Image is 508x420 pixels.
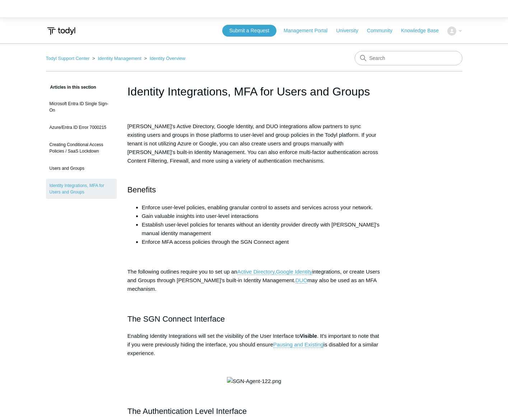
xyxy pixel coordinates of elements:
a: Pausing and Existing [273,341,323,348]
span: [PERSON_NAME]'s Active Directory, Google Identity, and DUO integrations allow partners to sync ex... [127,123,378,164]
span: The following outlines require you to set up an [127,269,237,275]
h2: The Authentication Level Interface [127,405,381,417]
a: DUO [295,277,307,284]
h1: Identity Integrations, MFA for Users and Groups [127,83,381,100]
input: Search [355,51,462,65]
span: Enabling Identity Integrations will set the visibility of the User Interface to [127,333,300,339]
span: Gain valuable insights into user-level interactions [142,213,258,219]
a: Identity Overview [150,56,186,61]
span: Enforce user-level policies, enabling granular control to assets and services across your network. [142,204,373,210]
span: Establish user-level policies for tenants without an identity provider directly with [PERSON_NAME... [142,221,379,236]
img: Todyl Support Center Help Center home page [46,24,76,38]
a: Creating Conditional Access Policies / SaaS Lockdown [46,138,117,158]
a: Knowledge Base [401,27,446,34]
span: Benefits [127,185,156,194]
span: Enforce MFA access policies through the SGN Connect agent [142,239,289,245]
a: Todyl Support Center [46,56,90,61]
a: Management Portal [284,27,335,34]
span: The SGN Connect Interface [127,314,225,323]
a: Community [367,27,400,34]
a: Active Directory, [237,269,276,275]
a: Microsoft Entra ID Single Sign-On [46,97,117,117]
span: integrations, or create Users and Groups through [PERSON_NAME]'s built-in Identity Management. ma... [127,269,380,292]
a: Identity Management [98,56,141,61]
li: Identity Management [91,56,143,61]
a: Submit a Request [222,25,276,37]
li: Identity Overview [143,56,186,61]
span: Visible [300,333,317,339]
img: SGN-Agent-122.png [227,377,281,386]
a: Users and Groups [46,162,117,175]
a: University [336,27,365,34]
a: Google Identity [276,269,312,275]
a: Identity Integrations, MFA for Users and Groups [46,179,117,199]
a: Azure/Entra ID Error 7000215 [46,121,117,134]
li: Todyl Support Center [46,56,91,61]
span: Articles in this section [46,85,96,90]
